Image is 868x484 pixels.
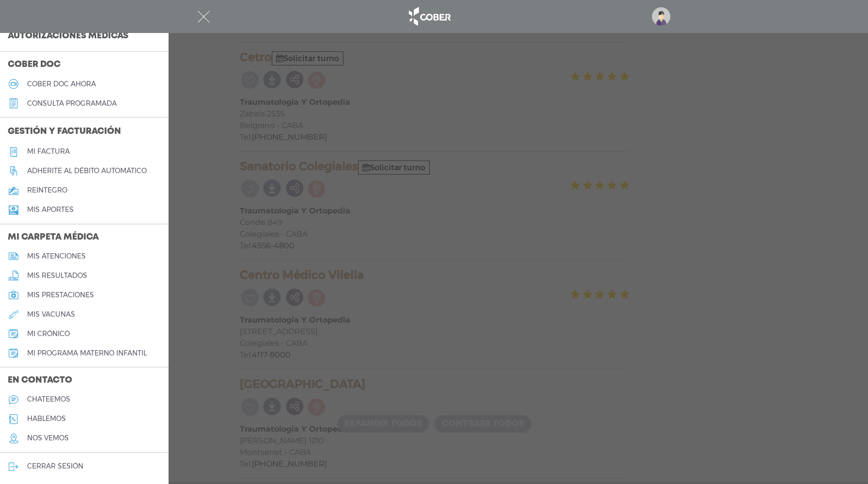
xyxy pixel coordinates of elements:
img: profile-placeholder.svg [652,7,670,26]
h5: mis prestaciones [27,291,94,299]
h5: reintegro [27,186,67,194]
h5: consulta programada [27,99,117,108]
img: logo_cober_home-white.png [403,5,454,28]
h5: chateemos [27,395,70,403]
h5: mis atenciones [27,252,86,260]
h5: Cober doc ahora [27,80,96,88]
h5: mis resultados [27,272,87,280]
h5: Mis aportes [27,206,74,214]
h5: cerrar sesión [27,462,83,470]
h5: mi crónico [27,330,70,338]
h5: hablemos [27,415,66,423]
h5: Mi factura [27,147,70,156]
h5: mis vacunas [27,310,75,319]
h5: nos vemos [27,434,69,442]
h5: Adherite al débito automático [27,167,147,175]
h5: mi programa materno infantil [27,349,147,357]
img: Cober_menu-close-white.svg [198,11,210,23]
